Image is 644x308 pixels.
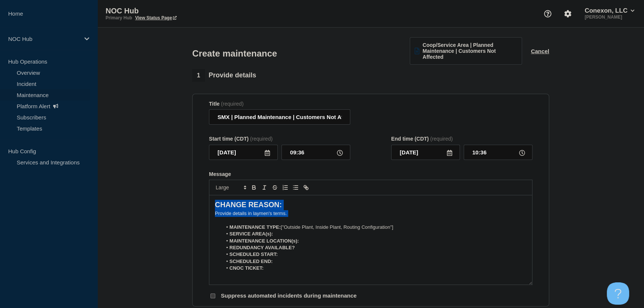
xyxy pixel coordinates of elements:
[391,145,460,160] input: YYYY-MM-DD
[422,42,517,60] span: Coop/Service Area | Planned Maintenance | Customers Not Affected
[259,183,270,192] button: Toggle italic text
[106,7,254,15] p: NOC Hub
[8,36,80,42] p: NOC Hub
[301,183,311,192] button: Toggle link
[210,293,215,298] input: Suppress automated incidents during maintenance
[229,231,273,237] strong: SERVICE AREA(s):
[192,69,205,82] span: 1
[209,145,278,160] input: YYYY-MM-DD
[215,200,282,209] strong: CHANGE REASON:
[192,69,256,82] div: Provide details
[583,7,636,15] button: Conexon, LLC
[391,136,532,142] div: End time (CDT)
[229,224,281,230] strong: MAINTENANCE TYPE:
[281,145,350,160] input: HH:MM
[583,15,636,20] p: [PERSON_NAME]
[209,195,532,285] div: Message
[270,183,280,192] button: Toggle strikethrough text
[209,171,532,177] div: Message
[135,15,176,20] a: View Status Page
[250,136,273,142] span: (required)
[229,245,295,250] strong: REDUNDANCY AVAILABLE?
[221,292,357,299] p: Suppress automated incidents during maintenance
[464,145,532,160] input: HH:MM
[290,183,301,192] button: Toggle bulleted list
[209,136,350,142] div: Start time (CDT)
[249,183,259,192] button: Toggle bold text
[215,210,527,217] p: Provide details in laymen's terms.
[229,251,278,257] strong: SCHEDULED START:
[222,224,527,231] li: ["Outside Plant, Inside Plant, Routing Configuration"]
[607,282,629,305] iframe: Help Scout Beacon - Open
[106,15,132,20] p: Primary Hub
[540,6,556,22] button: Support
[209,109,350,125] input: Title
[531,48,549,54] button: Cancel
[280,183,290,192] button: Toggle ordered list
[229,259,273,264] strong: SCHEDULED END:
[560,6,576,22] button: Account settings
[221,101,244,107] span: (required)
[430,136,453,142] span: (required)
[209,101,350,107] div: Title
[212,183,249,192] span: Font size
[415,48,420,54] img: template icon
[229,265,264,271] strong: CNOC TICKET:
[192,48,277,59] h1: Create maintenance
[229,238,299,244] strong: MAINTENANCE LOCATION(s):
